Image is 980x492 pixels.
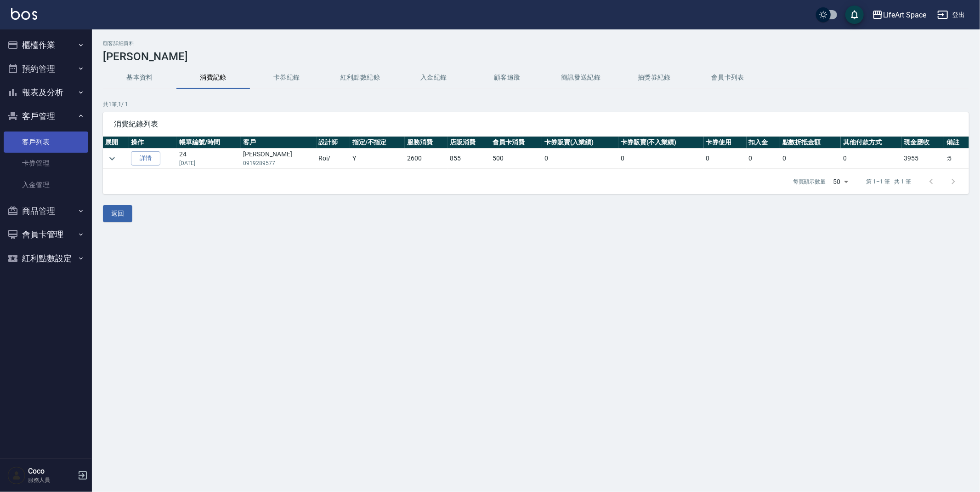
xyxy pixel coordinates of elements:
[4,104,88,128] button: 客戶管理
[317,149,350,169] td: Roi /
[28,476,75,484] p: 服務人員
[490,137,542,149] th: 會員卡消費
[103,137,129,149] th: 展開
[448,137,490,149] th: 店販消費
[841,149,901,169] td: 0
[241,137,316,149] th: 客戶
[129,137,176,149] th: 操作
[618,149,704,169] td: 0
[704,149,747,169] td: 0
[747,137,780,149] th: 扣入金
[105,152,119,166] button: expand row
[176,67,250,89] button: 消費記錄
[617,67,691,89] button: 抽獎券紀錄
[934,6,969,23] button: 登出
[177,137,241,149] th: 帳單編號/時間
[103,40,969,46] h2: 顧客詳細資料
[405,149,448,169] td: 2600
[944,149,969,169] td: :5
[830,169,852,194] div: 50
[114,120,958,129] span: 消費紀錄列表
[490,149,542,169] td: 500
[4,57,88,81] button: 預約管理
[28,467,75,476] h5: Coco
[323,67,397,89] button: 紅利點數紀錄
[4,80,88,104] button: 報表及分析
[448,149,490,169] td: 855
[4,223,88,246] button: 會員卡管理
[131,151,160,166] a: 詳情
[901,149,944,169] td: 3955
[780,137,841,149] th: 點數折抵金額
[241,149,316,169] td: [PERSON_NAME]
[4,153,88,174] a: 卡券管理
[243,159,314,167] p: 0919289577
[317,137,350,149] th: 設計師
[868,6,930,24] button: LifeArt Space
[177,149,241,169] td: 24
[704,137,747,149] th: 卡券使用
[542,149,618,169] td: 0
[4,174,88,195] a: 入金管理
[883,9,926,21] div: LifeArt Space
[179,159,238,167] p: [DATE]
[780,149,841,169] td: 0
[4,199,88,223] button: 商品管理
[4,132,88,153] a: 客戶列表
[618,137,704,149] th: 卡券販賣(不入業績)
[747,149,780,169] td: 0
[397,67,470,89] button: 入金紀錄
[4,246,88,270] button: 紅利點數設定
[4,33,88,57] button: 櫃檯作業
[405,137,448,149] th: 服務消費
[103,100,969,109] p: 共 1 筆, 1 / 1
[470,67,544,89] button: 顧客追蹤
[350,137,405,149] th: 指定/不指定
[103,50,969,63] h3: [PERSON_NAME]
[350,149,405,169] td: Y
[544,67,617,89] button: 簡訊發送紀錄
[103,205,132,222] button: 返回
[845,6,864,24] button: save
[250,67,323,89] button: 卡券紀錄
[793,177,826,186] p: 每頁顯示數量
[542,137,618,149] th: 卡券販賣(入業績)
[691,67,765,89] button: 會員卡列表
[944,137,969,149] th: 備註
[901,137,944,149] th: 現金應收
[841,137,901,149] th: 其他付款方式
[103,67,176,89] button: 基本資料
[867,177,911,186] p: 第 1–1 筆 共 1 筆
[7,466,26,485] img: Person
[11,8,37,20] img: Logo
